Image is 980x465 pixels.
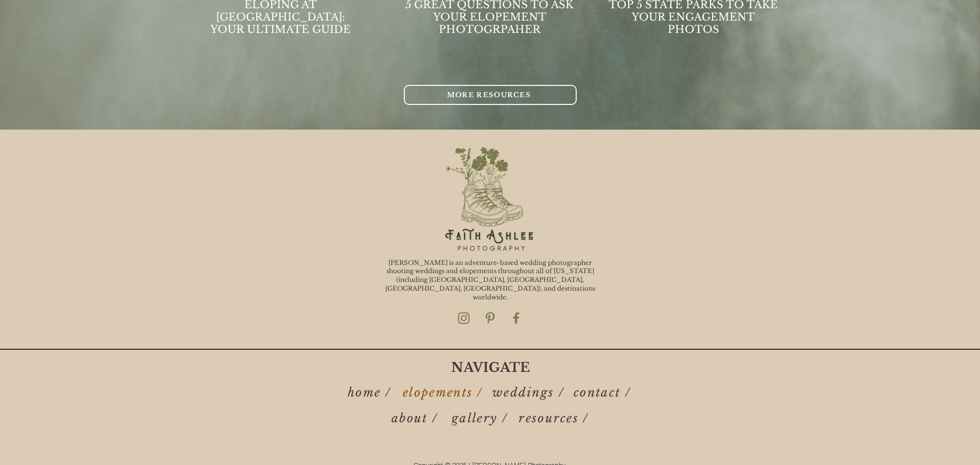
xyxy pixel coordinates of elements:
a: weddings / [484,383,575,403]
span: about / [391,411,438,425]
span: NAVIGATE [451,360,530,375]
iframe: Wix Chat [862,431,980,465]
span: weddings / [492,385,564,400]
img: Faith's Logo Black (11).png [427,139,550,259]
span: MORE RESOURCES [447,91,531,99]
a: resources / [515,408,595,428]
img: Faith Ashlee Photo Pinterest [484,312,496,325]
span: [PERSON_NAME] is an adventure-based wedding photographer shooting weddings and elopements through... [385,259,595,301]
a: about / [385,408,447,428]
a: gallery / [447,408,515,428]
a: MORE RESOURCES [404,85,577,105]
span: gallery / [452,411,508,425]
ul: Social Bar [457,312,523,325]
span: resources / [519,411,589,425]
img: Faith Ashlee Photo Instagram [457,312,470,325]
